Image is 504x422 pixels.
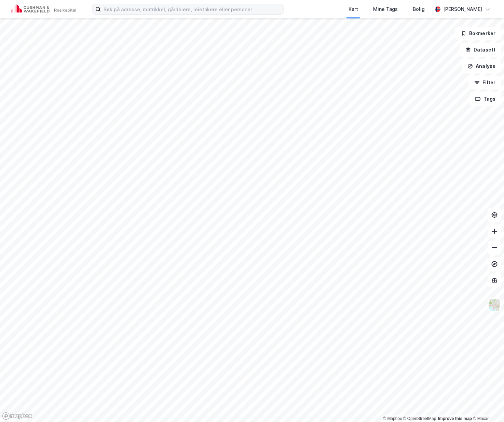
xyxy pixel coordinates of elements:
[11,4,76,14] img: cushman-wakefield-realkapital-logo.202ea83816669bd177139c58696a8fa1.svg
[413,5,425,13] div: Bolig
[349,5,358,13] div: Kart
[373,5,398,13] div: Mine Tags
[470,389,504,422] iframe: Chat Widget
[101,4,283,14] input: Søk på adresse, matrikkel, gårdeiere, leietakere eller personer
[470,389,504,422] div: Kontrollprogram for chat
[443,5,482,13] div: [PERSON_NAME]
